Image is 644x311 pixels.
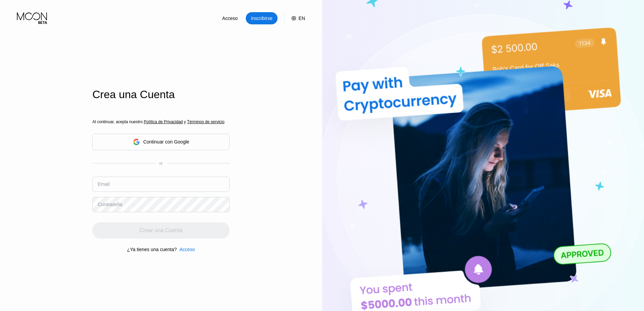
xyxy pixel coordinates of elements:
div: Al continuar, acepta nuestro [92,119,230,124]
div: Acceso [221,15,238,22]
span: Términos de servicio [187,119,224,124]
div: EN [299,16,305,21]
span: Política de Privacidad [144,119,183,124]
div: ¿Ya tienes una cuenta? [127,247,177,252]
div: Continuar con Google [143,139,189,145]
div: Email [98,181,110,187]
div: Contraseña [98,202,122,207]
div: Inscribirse [250,15,273,22]
div: EN [284,12,305,24]
div: Crea una Cuenta [92,88,230,101]
div: Acceso [177,247,195,252]
span: y [183,119,187,124]
div: or [159,161,163,166]
div: Inscribirse [246,12,278,24]
div: Continuar con Google [92,134,230,150]
div: Acceso [180,247,195,252]
div: Acceso [214,12,246,24]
